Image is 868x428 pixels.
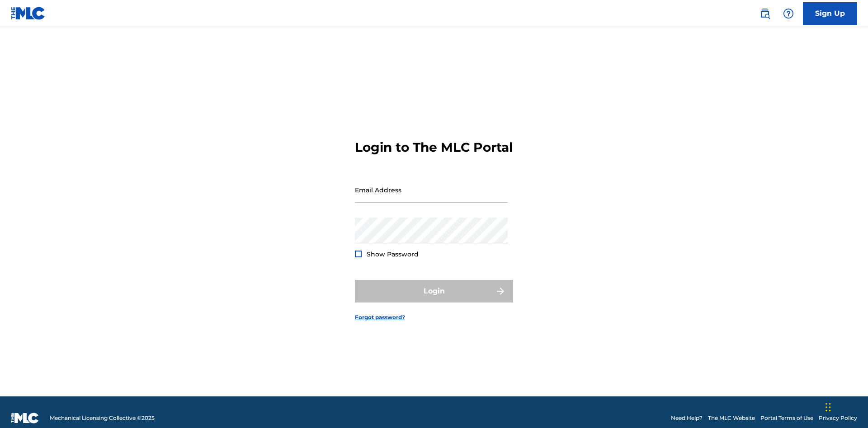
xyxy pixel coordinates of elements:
[779,5,797,23] div: Help
[760,414,813,422] a: Portal Terms of Use
[759,8,770,19] img: search
[355,140,513,155] h3: Login to The MLC Portal
[50,414,155,422] span: Mechanical Licensing Collective © 2025
[708,414,755,422] a: The MLC Website
[671,414,703,422] a: Need Help?
[819,414,857,422] a: Privacy Policy
[826,394,831,421] div: Drag
[11,413,39,423] img: logo
[783,8,794,19] img: help
[803,2,857,25] a: Sign Up
[756,5,774,23] a: Public Search
[823,385,868,428] iframe: Chat Widget
[367,250,419,258] span: Show Password
[11,7,46,20] img: MLC Logo
[355,313,405,321] a: Forgot password?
